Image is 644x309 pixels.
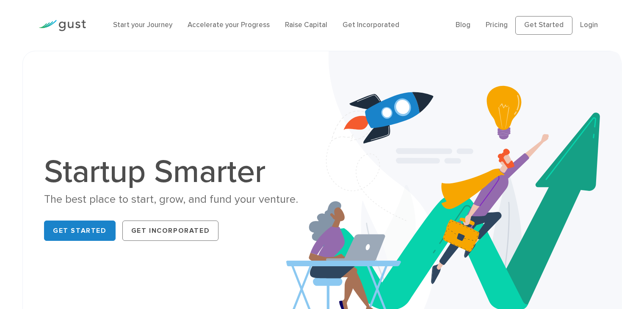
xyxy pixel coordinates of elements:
a: Raise Capital [285,21,327,29]
a: Get Started [44,221,116,241]
h1: Startup Smarter [44,156,315,188]
div: The best place to start, grow, and fund your venture. [44,192,315,207]
img: Gust Logo [39,20,86,31]
a: Pricing [486,21,508,29]
a: Get Incorporated [343,21,399,29]
a: Login [580,21,598,29]
a: Start your Journey [113,21,172,29]
a: Blog [456,21,470,29]
a: Get Incorporated [122,221,219,241]
a: Accelerate your Progress [188,21,270,29]
a: Get Started [515,16,572,35]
